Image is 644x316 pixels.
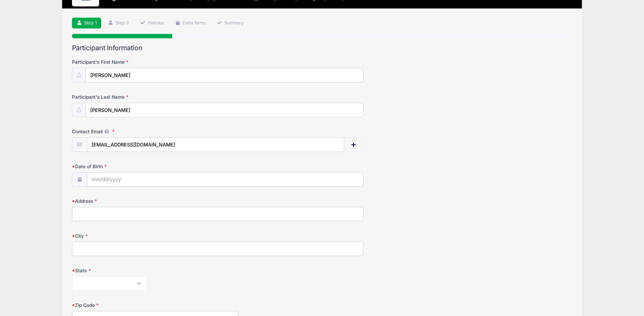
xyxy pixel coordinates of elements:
input: Participant's Last Name [86,103,364,117]
a: Policies [136,18,168,29]
label: Participant's Last Name [72,94,239,100]
a: Extra Items [170,18,210,29]
a: Step 1 [72,18,101,29]
label: Contact Email [72,128,239,135]
input: mm/dd/yyyy [87,172,364,187]
h2: Participant Information [72,44,572,52]
label: Participant's First Name [72,59,239,65]
label: City [72,233,239,239]
label: Address [72,198,239,204]
label: Zip Code [72,302,239,309]
a: Step 2 [104,18,134,29]
input: Participant's First Name [86,68,364,82]
label: Date of Birth [72,163,239,170]
input: email@email.com [87,137,345,152]
label: State [72,267,239,274]
a: Summary [212,18,248,29]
